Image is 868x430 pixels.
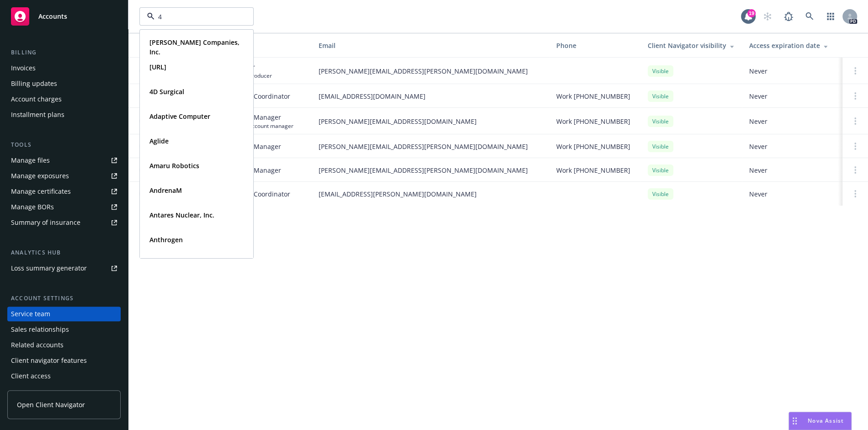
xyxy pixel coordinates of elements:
[7,200,121,214] a: Manage BORs
[789,412,800,430] div: Drag to move
[648,65,673,77] div: Visible
[149,235,183,244] strong: Anthrogen
[17,400,85,409] span: Open Client Navigator
[7,92,121,106] a: Account charges
[7,140,121,149] div: Tools
[7,61,121,75] a: Invoices
[227,189,290,199] span: Account Coordinator
[821,7,840,26] a: Switch app
[11,107,64,122] div: Installment plans
[227,122,293,130] span: Primary account manager
[800,7,819,26] a: Search
[7,369,121,383] a: Client access
[319,142,542,151] span: [PERSON_NAME][EMAIL_ADDRESS][PERSON_NAME][DOMAIN_NAME]
[648,41,735,50] div: Client Navigator visibility
[149,186,182,195] strong: AndrenaM
[11,184,71,199] div: Manage certificates
[149,87,184,96] strong: 4D Surgical
[11,322,69,337] div: Sales relationships
[149,63,166,71] strong: [URL]
[556,142,630,151] span: Work [PHONE_NUMBER]
[11,307,50,321] div: Service team
[11,169,69,183] div: Manage exposures
[149,112,210,121] strong: Adaptive Computer
[319,91,542,101] span: [EMAIL_ADDRESS][DOMAIN_NAME]
[779,7,798,26] a: Report a Bug
[319,66,542,76] span: [PERSON_NAME][EMAIL_ADDRESS][PERSON_NAME][DOMAIN_NAME]
[11,61,36,75] div: Invoices
[749,142,835,151] span: Never
[227,112,293,122] span: Account Manager
[149,211,214,219] strong: Antares Nuclear, Inc.
[227,165,281,175] span: Account Manager
[7,169,121,183] a: Manage exposures
[648,90,673,102] div: Visible
[149,137,169,145] strong: Aglide
[7,153,121,168] a: Manage files
[556,91,630,101] span: Work [PHONE_NUMBER]
[7,215,121,230] a: Summary of insurance
[7,353,121,368] a: Client navigator features
[749,41,835,50] div: Access expiration date
[11,76,57,91] div: Billing updates
[7,48,121,57] div: Billing
[7,184,121,199] a: Manage certificates
[7,307,121,321] a: Service team
[749,165,835,175] span: Never
[11,153,50,168] div: Manage files
[648,116,673,127] div: Visible
[11,369,51,383] div: Client access
[788,412,852,430] button: Nova Assist
[749,189,835,199] span: Never
[758,7,777,26] a: Start snowing
[227,142,281,151] span: Account Manager
[747,9,756,17] div: 19
[11,261,87,276] div: Loss summary generator
[7,338,121,352] a: Related accounts
[7,107,121,122] a: Installment plans
[7,76,121,91] a: Billing updates
[7,4,121,29] a: Accounts
[7,294,121,303] div: Account settings
[7,261,121,276] a: Loss summary generator
[11,338,64,352] div: Related accounts
[556,165,630,175] span: Work [PHONE_NUMBER]
[11,215,80,230] div: Summary of insurance
[227,91,290,101] span: Account Coordinator
[38,13,67,20] span: Accounts
[7,322,121,337] a: Sales relationships
[648,141,673,152] div: Visible
[648,188,673,200] div: Visible
[149,161,199,170] strong: Amaru Robotics
[149,38,240,56] strong: [PERSON_NAME] Companies, Inc.
[154,12,235,21] input: Filter by keyword
[319,117,542,126] span: [PERSON_NAME][EMAIL_ADDRESS][DOMAIN_NAME]
[11,353,87,368] div: Client navigator features
[749,117,835,126] span: Never
[749,91,835,101] span: Never
[319,41,542,50] div: Email
[7,248,121,257] div: Analytics hub
[556,41,633,50] div: Phone
[556,117,630,126] span: Work [PHONE_NUMBER]
[11,200,54,214] div: Manage BORs
[227,41,304,50] div: Role
[319,189,542,199] span: [EMAIL_ADDRESS][PERSON_NAME][DOMAIN_NAME]
[319,165,542,175] span: [PERSON_NAME][EMAIL_ADDRESS][PERSON_NAME][DOMAIN_NAME]
[749,66,835,76] span: Never
[648,165,673,176] div: Visible
[11,92,62,106] div: Account charges
[808,417,844,425] span: Nova Assist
